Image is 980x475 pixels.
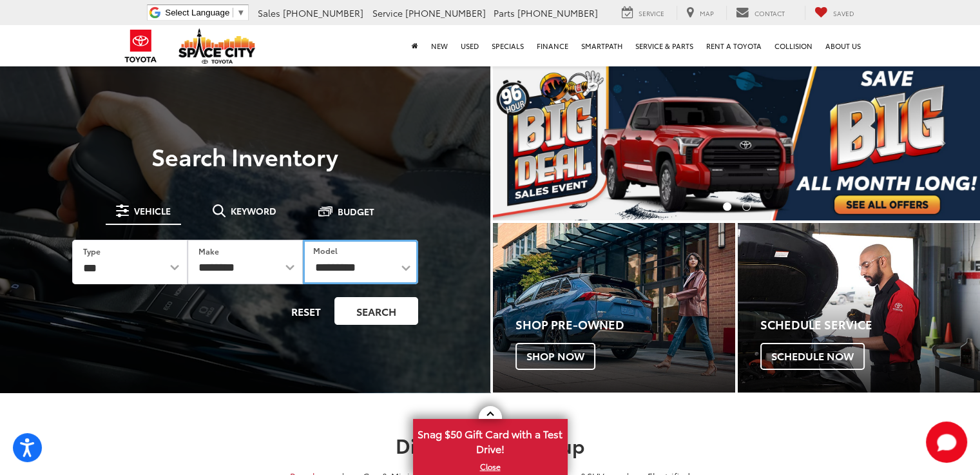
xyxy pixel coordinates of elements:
a: Map [677,6,724,20]
a: Specials [485,25,530,66]
label: Type [83,246,101,257]
img: Space City Toyota [178,28,256,64]
a: Shop Pre-Owned Shop Now [493,223,735,393]
div: Toyota [493,223,735,393]
span: Budget [338,207,374,216]
span: Contact [754,8,785,18]
img: Toyota [117,25,165,67]
li: Go to slide number 1. [723,202,731,211]
button: Toggle Chat Window [926,422,967,463]
span: Keyword [231,206,276,215]
span: [PHONE_NUMBER] [405,6,486,19]
a: Select Language​ [165,8,245,17]
button: Click to view previous picture. [493,90,566,195]
span: Saved [833,8,854,18]
span: Service [372,6,403,19]
a: SmartPath [575,25,629,66]
span: Schedule Now [760,343,865,370]
a: About Us [819,25,867,66]
span: Service [639,8,664,18]
span: Parts [494,6,515,19]
label: Make [198,246,219,257]
span: [PHONE_NUMBER] [517,6,598,19]
button: Reset [280,297,332,325]
span: [PHONE_NUMBER] [283,6,363,19]
h3: Search Inventory [54,143,436,169]
svg: Start Chat [926,422,967,463]
span: ​ [233,8,233,17]
a: New [425,25,454,66]
span: Vehicle [134,206,171,215]
div: Toyota [738,223,980,393]
h2: Discover Our Lineup [36,434,945,456]
a: Service [612,6,674,20]
h4: Shop Pre-Owned [515,318,735,331]
span: Sales [258,6,280,19]
span: Select Language [165,8,229,17]
a: Home [405,25,425,66]
button: Click to view next picture. [907,90,980,195]
a: My Saved Vehicles [805,6,864,20]
a: Rent a Toyota [700,25,768,66]
button: Search [334,297,418,325]
span: Shop Now [515,343,595,370]
a: Used [454,25,485,66]
li: Go to slide number 2. [742,202,751,211]
label: Model [313,245,338,256]
a: Collision [768,25,819,66]
span: ▼ [236,8,245,17]
a: Schedule Service Schedule Now [738,223,980,393]
span: Map [700,8,714,18]
span: Snag $50 Gift Card with a Test Drive! [414,420,566,460]
h4: Schedule Service [760,318,980,331]
a: Contact [726,6,794,20]
a: Finance [530,25,575,66]
a: Service & Parts [629,25,700,66]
